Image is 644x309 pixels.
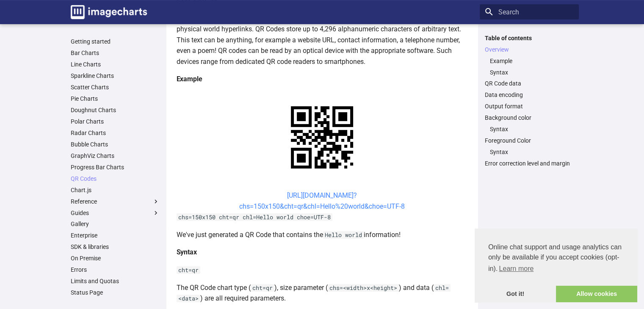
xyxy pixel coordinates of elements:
[480,34,579,42] label: Table of contents
[177,247,468,258] h4: Syntax
[177,74,468,85] h4: Example
[71,129,160,137] a: Radar Charts
[490,69,574,76] a: Syntax
[71,61,160,68] a: Line Charts
[485,137,574,144] a: Foreground Color
[328,284,399,292] code: chs=<width>x<height>
[475,286,556,303] a: dismiss cookie message
[71,198,160,205] label: Reference
[71,243,160,251] a: SDK & libraries
[251,284,274,292] code: cht=qr
[177,282,468,304] p: The QR Code chart type ( ), size parameter ( ) and data ( ) are all required parameters.
[71,277,160,285] a: Limits and Quotas
[177,229,468,240] p: We've just generated a QR Code that contains the information!
[276,91,368,183] img: chart
[485,57,574,76] nav: Overview
[71,5,147,19] img: logo
[475,229,637,302] div: cookieconsent
[71,95,160,102] a: Pie Charts
[556,286,637,303] a: allow cookies
[485,125,574,133] nav: Background color
[490,148,574,156] a: Syntax
[488,242,624,275] span: Online chat support and usage analytics can only be available if you accept cookies (opt-in).
[71,232,160,239] a: Enterprise
[239,191,405,210] a: [URL][DOMAIN_NAME]?chs=150x150&cht=qr&chl=Hello%20world&choe=UTF-8
[480,4,579,19] input: Search
[71,118,160,125] a: Polar Charts
[71,163,160,171] a: Progress Bar Charts
[485,114,574,121] a: Background color
[323,231,364,239] code: Hello world
[177,13,468,67] p: QR codes are a popular type of two-dimensional barcode. They are also known as hardlinks or physi...
[480,34,579,168] nav: Table of contents
[485,148,574,156] nav: Foreground Color
[485,160,574,167] a: Error correction level and margin
[71,49,160,57] a: Bar Charts
[71,152,160,160] a: GraphViz Charts
[71,175,160,182] a: QR Codes
[71,38,160,45] a: Getting started
[177,213,332,221] code: chs=150x150 cht=qr chl=Hello world choe=UTF-8
[485,91,574,99] a: Data encoding
[71,141,160,148] a: Bubble Charts
[490,57,574,65] a: Example
[71,83,160,91] a: Scatter Charts
[67,2,150,22] a: Image-Charts documentation
[71,220,160,228] a: Gallery
[485,102,574,110] a: Output format
[71,186,160,194] a: Chart.js
[71,106,160,114] a: Doughnut Charts
[71,72,160,80] a: Sparkline Charts
[71,289,160,296] a: Status Page
[485,46,574,53] a: Overview
[490,125,574,133] a: Syntax
[498,262,535,275] a: learn more about cookies
[71,209,160,217] label: Guides
[485,80,574,87] a: QR Code data
[71,254,160,262] a: On Premise
[177,266,200,274] code: cht=qr
[71,266,160,273] a: Errors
